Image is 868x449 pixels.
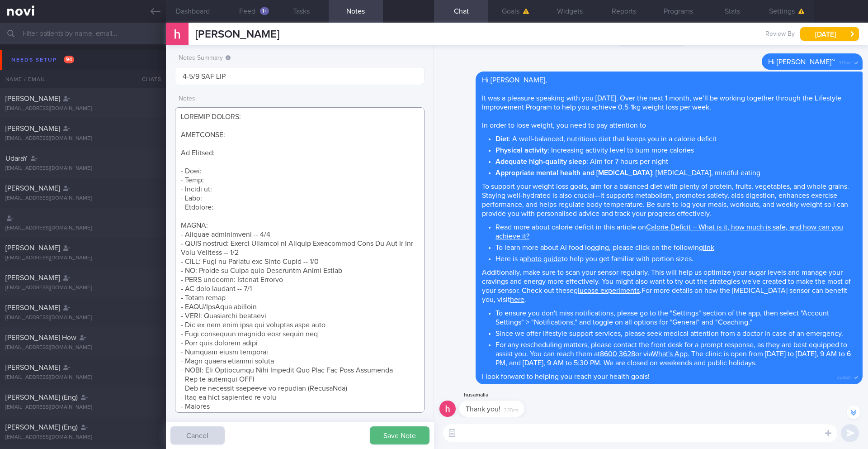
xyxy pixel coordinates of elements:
a: 8600 3628 [600,350,635,358]
div: [EMAIL_ADDRESS][DOMAIN_NAME] [5,255,160,262]
span: [PERSON_NAME] [5,125,60,132]
span: UdaraY [5,155,28,162]
span: Additionally, make sure to scan your sensor regularly. This will help us optimize your sugar leve... [482,269,851,303]
button: Cancel [170,426,225,444]
span: [PERSON_NAME] [5,95,60,102]
button: [DATE] [800,27,859,41]
div: Chats [130,70,166,88]
div: [EMAIL_ADDRESS][DOMAIN_NAME] [5,165,160,172]
div: [EMAIL_ADDRESS][DOMAIN_NAME] [5,135,160,142]
span: Thank you! [466,406,500,413]
span: Hi [PERSON_NAME]~ [768,58,835,66]
div: [EMAIL_ADDRESS][DOMAIN_NAME] [5,105,160,112]
li: For any rescheduling matters, please contact the front desk for a prompt response, as they are be... [495,338,856,368]
a: Calorie Deficit – What is it, how much is safe, and how can you achieve it? [495,224,843,240]
div: [EMAIL_ADDRESS][DOMAIN_NAME] [5,225,160,232]
li: : [MEDICAL_DATA], mindful eating [495,166,856,177]
span: It was a pleasure speaking with you [DATE]. Over the next 1 month, we’ll be working together thro... [482,95,841,111]
li: Since we offer lifestyle support services, please seek medical attention from a doctor in case of... [495,327,856,338]
span: [PERSON_NAME] [5,304,60,311]
div: [EMAIL_ADDRESS][DOMAIN_NAME] [5,434,160,441]
strong: Appropriate mental health and [MEDICAL_DATA] [495,169,652,177]
strong: Adequate high-quality sleep [495,158,586,165]
span: [PERSON_NAME] [195,29,279,40]
span: In order to lose weight, you need to pay attention to [482,122,646,129]
label: Notes Summary [179,54,421,62]
li: To learn more about AI food logging, please click on the following [495,241,856,252]
div: 1+ [260,7,269,15]
div: Needs setup [9,54,76,66]
a: photo guide [523,255,561,263]
strong: Physical activity [495,147,547,154]
li: : Aim for 7 hours per night [495,155,856,166]
li: Read more about calorie deficit in this article on [495,220,856,241]
li: : Increasing activity level to burn more calories [495,143,856,155]
div: [EMAIL_ADDRESS][DOMAIN_NAME] [5,404,160,411]
span: [PERSON_NAME] (Eng) [5,424,78,431]
span: To support your weight loss goals, aim for a balanced diet with plenty of protein, fruits, vegeta... [482,183,849,217]
span: 3:29pm [837,372,852,381]
span: Hi [PERSON_NAME], [482,76,547,84]
span: [PERSON_NAME] How [5,334,76,341]
a: glucose experiments [574,287,640,294]
li: : A well-balanced, nutritious diet that keeps you in a calorie deficit [495,132,856,143]
div: [EMAIL_ADDRESS][DOMAIN_NAME] [5,374,160,381]
div: [EMAIL_ADDRESS][DOMAIN_NAME] [5,344,160,351]
span: 94 [64,56,74,63]
span: 3:17pm [839,57,852,66]
div: [EMAIL_ADDRESS][DOMAIN_NAME] [5,315,160,321]
div: [EMAIL_ADDRESS][DOMAIN_NAME] [5,285,160,291]
span: 3:37pm [504,405,518,413]
span: [PERSON_NAME] [5,185,60,192]
a: What's App [652,350,688,358]
div: [EMAIL_ADDRESS][DOMAIN_NAME] [5,195,160,202]
li: Here is a to help you get familiar with portion sizes. [495,252,856,263]
li: To ensure you don't miss notifications, please go to the "Settings" section of the app, then sele... [495,306,856,327]
span: I look forward to helping you reach your health goals! [482,373,650,380]
a: here [510,296,524,303]
span: Review By [765,30,795,38]
a: link [703,244,714,251]
span: [PERSON_NAME] (Eng) [5,394,78,401]
span: [PERSON_NAME] [5,274,60,282]
label: Notes [179,95,421,103]
strong: Diet [495,135,509,143]
div: husamalia [459,390,552,401]
span: [PERSON_NAME] [5,364,60,371]
span: [PERSON_NAME] [5,244,60,252]
button: Save Note [370,426,429,444]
